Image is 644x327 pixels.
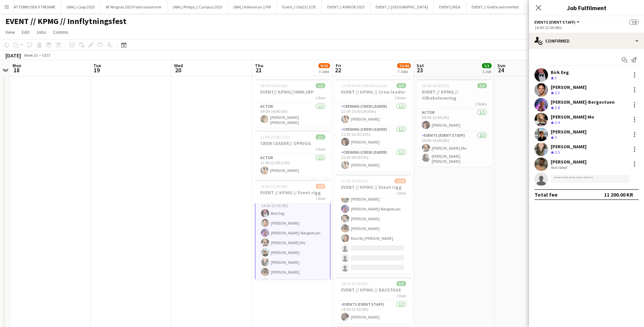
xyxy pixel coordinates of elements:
button: EVENT // Sopra Steria [525,0,572,14]
div: Confirmed [529,33,644,49]
div: [PERSON_NAME] [551,159,587,165]
span: 3.8 [555,105,560,110]
app-job-card: 09:00-16:00 (7h)3/3EVENT // KPMG // tilbakelevering2 RolesActor1/109:00-12:00 (3h)[PERSON_NAME]Ev... [416,79,492,167]
app-job-card: 11:30-04:00 (16h30m) (Sat)3/3EVENT // KPMG // Crew leader3 RolesCrewing (Crew Leader)1/111:30-15:... [336,79,411,172]
app-card-role: Crewing (Crew Leader)1/111:30-15:00 (3h30m)[PERSON_NAME] [336,103,411,126]
span: 3 [555,75,557,80]
span: Mon [13,62,21,69]
span: Comms [53,29,68,35]
h3: EVENT // KPMG // Event rigg [336,184,411,190]
app-card-role: Events (Event Staff)2/210:00-16:00 (6h)[PERSON_NAME] Mo[PERSON_NAME] [PERSON_NAME] [416,132,492,167]
button: EVENT // [GEOGRAPHIC_DATA] [370,0,434,14]
span: 3.5 [555,150,560,155]
span: 3.3 [555,90,560,95]
span: 3/3 [482,63,492,68]
button: Event // Ole25 (JCP) [277,0,322,14]
span: 9/10 [318,63,330,68]
span: Fri [336,62,341,69]
span: 21 [254,66,263,74]
div: 11 200.00 KR [604,191,633,198]
span: 20 [173,66,183,74]
div: [PERSON_NAME] [551,129,587,135]
span: 22 [335,66,341,74]
span: 7/8 [316,184,325,189]
span: Sun [497,62,505,69]
span: Edit [22,29,29,35]
span: 7/8 [629,20,639,25]
span: 1 Role [315,147,325,152]
h3: EVENT // KPMG // BACSTAGE [336,287,411,293]
h3: Job Fulfilment [529,3,644,12]
div: Total fee [534,191,557,198]
a: View [3,28,18,36]
span: 11:30-04:00 (16h30m) (Sat) [341,83,387,88]
div: Not rated [551,165,568,170]
h3: EVENT // KPMG // tilbakelevering [416,89,492,101]
span: 11:00-22:00 (11h) [260,134,290,140]
app-card-role: Actor1/111:00-22:00 (11h)[PERSON_NAME] [255,154,331,177]
span: 1 Role [396,293,406,298]
span: Tue [93,62,101,69]
span: 3.4 [555,120,560,125]
app-card-role: Actor1/109:00-12:00 (3h)[PERSON_NAME] [416,109,492,132]
h3: EVENT// KPMG//INNKJØP [255,89,331,95]
div: 1 Job [482,69,491,74]
span: 14:30-23:30 (9h) [341,281,368,286]
span: 1 Role [315,95,325,100]
button: (WAL) Philips // Campus 2025 [167,0,228,14]
span: 24 [496,66,505,74]
app-card-role: Events (Event Staff)3I4A7/814:00-22:00 (8h)Birk Eeg[PERSON_NAME][PERSON_NAME]-Bergestuen[PERSON_N... [255,196,331,289]
span: 3 Roles [395,95,406,100]
div: CEST [42,53,51,58]
div: [PERSON_NAME] [551,144,587,150]
span: 23 [415,66,424,74]
span: 3/3 [397,83,406,88]
button: EVENT//IKEA [434,0,466,14]
app-card-role: Actor1/109:00-14:00 (5h)[PERSON_NAME] [PERSON_NAME] [255,103,331,128]
span: 1/1 [316,83,325,88]
button: (WAL) Coop 2025 [61,0,100,14]
button: Events (Event Staff) [534,20,581,25]
span: Jobs [36,29,46,35]
span: Events (Event Staff) [534,20,575,25]
button: (WAL) Kikkoman // PiP [228,0,277,14]
app-job-card: 14:30-23:30 (9h)1/1EVENT // KPMG // BACSTAGE1 RoleEvents (Event Staff)1/114:30-23:30 (9h)[PERSON_... [336,277,411,324]
app-card-role: Events (Event Staff)1/114:30-23:30 (9h)[PERSON_NAME] [336,301,411,324]
a: Edit [19,28,32,36]
span: 3/3 [477,83,487,88]
span: Wed [174,62,183,69]
div: 09:00-14:00 (5h)1/1EVENT// KPMG//INNKJØP1 RoleActor1/109:00-14:00 (5h)[PERSON_NAME] [PERSON_NAME] [255,79,331,128]
span: 1/1 [397,281,406,286]
span: 1 Role [315,196,325,201]
span: 19 [92,66,101,74]
div: 3 Jobs [319,69,330,74]
span: 1 Role [396,191,406,196]
span: 09:00-14:00 (5h) [260,83,288,88]
div: [DATE] [5,52,21,59]
span: 14:00-22:00 (8h) [260,184,288,189]
div: 7 Jobs [398,69,410,74]
a: Jobs [33,28,49,36]
span: 1/1 [316,134,325,140]
div: 14:00-22:00 (8h) [534,25,639,30]
app-card-role: Crewing (Crew Leader)1/123:00-04:00 (5h)[PERSON_NAME] [336,149,411,172]
h3: CREW LEADER// OPRIGG [255,140,331,146]
span: 3 [555,135,557,140]
h3: EVENT // KPMG // Crew leader [336,89,411,95]
h3: EVENT // KPMG // Event rigg [255,190,331,196]
div: [PERSON_NAME] [551,84,587,90]
span: 09:00-16:00 (7h) [422,83,449,88]
app-job-card: 11:00-22:00 (11h)1/1CREW LEADER// OPRIGG1 RoleActor1/111:00-22:00 (11h)[PERSON_NAME] [255,130,331,177]
app-card-role: Crewing (Crew Leader)1/111:30-23:30 (12h)[PERSON_NAME] [336,126,411,149]
h1: EVENT // KPMG // Innflytningsfest [5,16,126,26]
button: RF Ringnes 2025 Festivalsommer [100,0,167,14]
div: [PERSON_NAME]-Bergestuen [551,99,615,105]
app-job-card: 14:00-22:00 (8h)7/8EVENT // KPMG // Event rigg1 RoleEvents (Event Staff)3I4A7/814:00-22:00 (8h)Bi... [255,180,331,280]
span: 12:00-15:00 (3h) [341,178,368,183]
div: Birk Eeg [551,69,569,75]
